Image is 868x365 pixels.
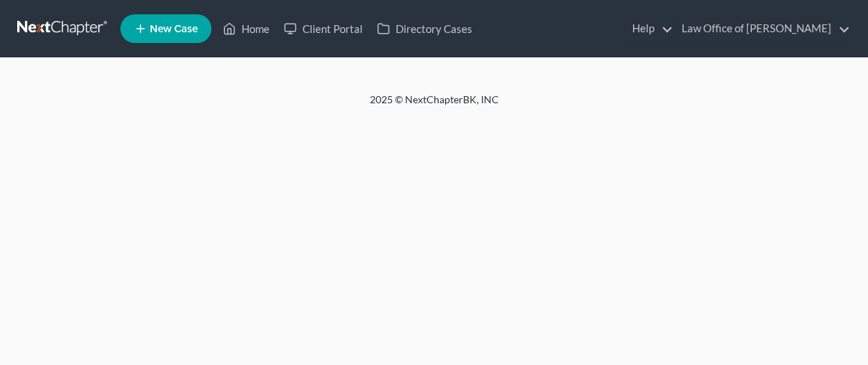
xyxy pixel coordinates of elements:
a: Home [216,16,277,42]
a: Directory Cases [370,16,480,42]
new-legal-case-button: New Case [120,14,211,43]
a: Help [625,16,673,42]
a: Law Office of [PERSON_NAME] [674,16,850,42]
a: Client Portal [277,16,370,42]
div: 2025 © NextChapterBK, INC [26,93,843,118]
